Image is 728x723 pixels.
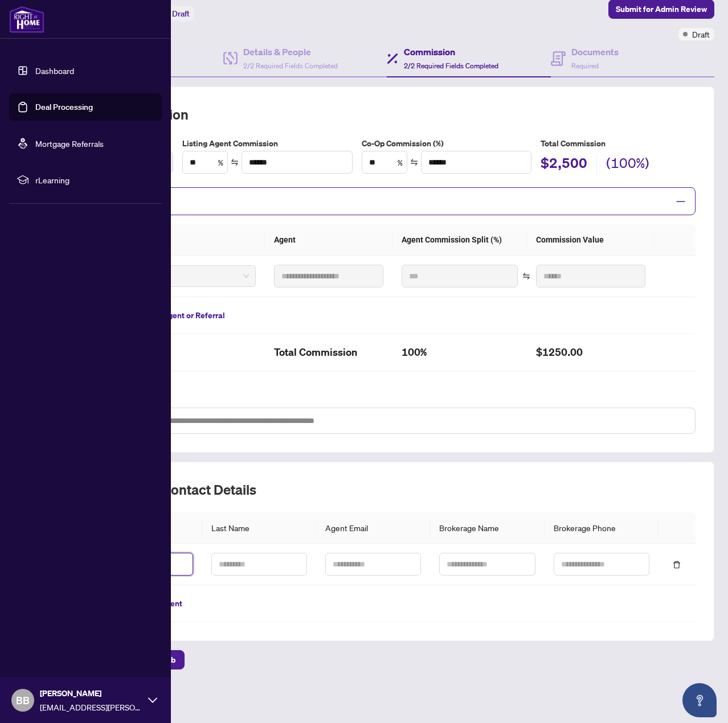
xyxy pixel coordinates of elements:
[94,268,249,285] span: Primary
[606,154,649,175] h2: (100%)
[545,512,659,544] th: Brokerage Phone
[78,480,696,499] h2: Co-op Agent Contact Details
[78,105,696,124] h2: Total Commission
[78,187,696,215] div: Split Commission
[430,512,544,544] th: Brokerage Name
[676,196,686,207] span: minus
[35,138,104,149] a: Mortgage Referrals
[16,692,30,708] span: BB
[9,6,44,33] img: logo
[274,343,383,362] h2: Total Commission
[536,343,645,362] h2: $1250.00
[78,224,265,256] th: Type
[692,28,710,40] span: Draft
[265,224,392,256] th: Agent
[35,65,74,76] a: Dashboard
[682,683,717,717] button: Open asap
[571,45,619,59] h4: Documents
[202,512,316,544] th: Last Name
[40,687,142,700] span: [PERSON_NAME]
[527,224,655,256] th: Commission Value
[402,343,517,362] h2: 100%
[243,61,338,70] span: 2/2 Required Fields Completed
[40,701,142,713] span: [EMAIL_ADDRESS][PERSON_NAME][DOMAIN_NAME]
[522,272,530,280] span: swap
[172,9,190,19] span: Draft
[541,137,696,150] h5: Total Commission
[182,137,352,150] label: Listing Agent Commission
[231,158,239,166] span: swap
[571,61,599,70] span: Required
[410,158,418,166] span: swap
[404,61,498,70] span: 2/2 Required Fields Completed
[392,224,526,256] th: Agent Commission Split (%)
[35,174,154,186] span: rLearning
[243,45,338,59] h4: Details & People
[673,561,681,569] span: delete
[404,45,498,59] h4: Commission
[78,394,696,406] label: Commission Notes
[316,512,430,544] th: Agent Email
[541,154,587,175] h2: $2,500
[362,137,531,150] label: Co-Op Commission (%)
[35,102,93,112] a: Deal Processing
